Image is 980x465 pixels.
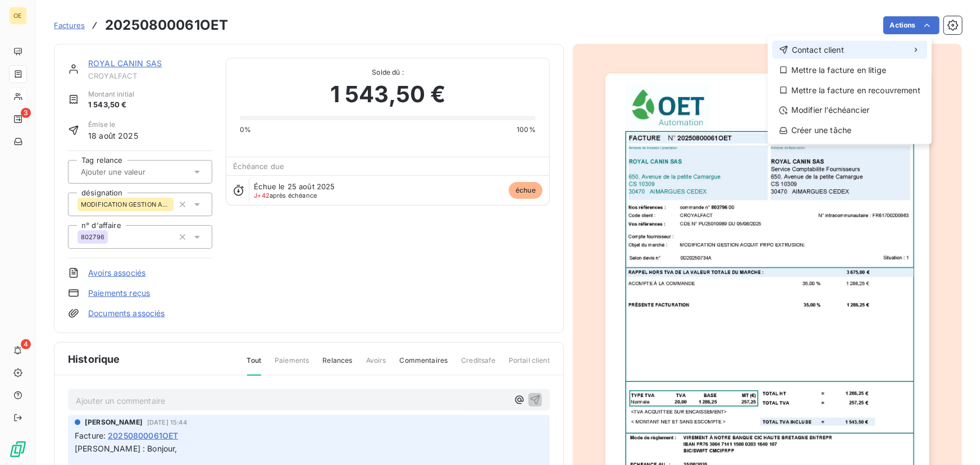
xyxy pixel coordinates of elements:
[942,427,969,454] iframe: Intercom live chat
[772,102,927,120] div: Modifier l’échéancier
[772,81,927,99] div: Mettre la facture en recouvrement
[772,122,927,140] div: Créer une tâche
[768,37,932,144] div: Actions
[792,44,844,56] span: Contact client
[772,61,927,79] div: Mettre la facture en litige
